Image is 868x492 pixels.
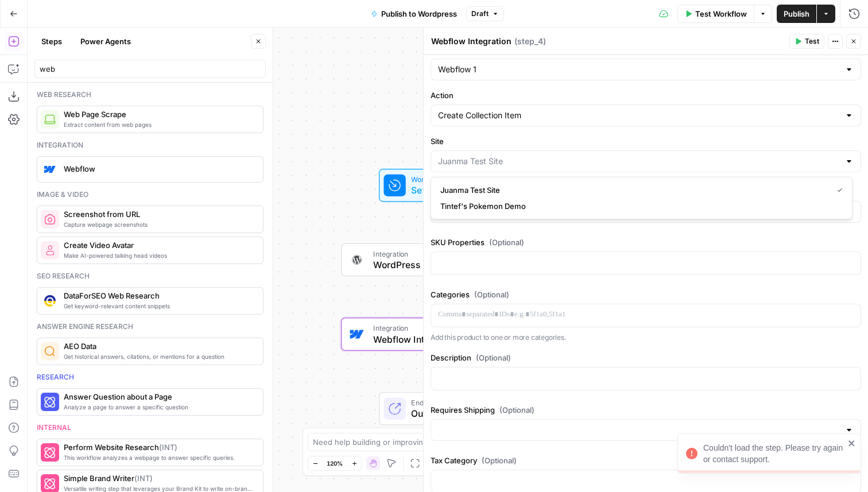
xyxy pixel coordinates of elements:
[471,9,489,19] span: Draft
[341,317,555,351] div: IntegrationWebflow IntegrationStep 4
[805,36,819,47] span: Test
[364,5,464,23] button: Publish to Wordpress
[159,443,177,452] span: ( INT )
[64,352,254,361] span: Get historical answers, citations, or mentions for a question
[37,189,263,200] div: Image & video
[37,271,263,281] div: Seo research
[64,340,254,352] span: AEO Data
[327,459,343,468] span: 120%
[64,402,254,412] span: Analyze a page to answer a specific question
[784,8,809,20] span: Publish
[703,442,844,465] div: Couldn't load the step. Please try again or contact support.
[431,135,861,147] label: Site
[64,472,254,484] span: Simple Brand Writer
[489,237,524,248] span: (Optional)
[476,352,511,363] span: (Optional)
[64,120,254,129] span: Extract content from web pages
[64,220,254,229] span: Capture webpage screenshots
[514,36,546,47] span: ( step_4 )
[134,474,153,483] span: ( INT )
[499,404,534,416] span: (Optional)
[848,439,856,448] button: close
[431,332,861,343] p: Add this product to one or more categories.
[431,455,861,466] label: Tax Category
[373,258,517,272] span: WordPress Integration
[37,321,263,332] div: Answer engine research
[438,64,840,75] input: Webflow 1
[431,352,861,363] label: Description
[440,200,838,212] span: Tintef's Pokemon Demo
[44,295,56,307] img: 3hnddut9cmlpnoegpdll2wmnov83
[350,253,364,267] img: WordPress%20logotype.png
[64,251,254,260] span: Make AI-powered talking head videos
[431,404,861,416] label: Requires Shipping
[37,90,263,100] div: Web research
[440,184,828,196] span: Juanma Test Site
[64,290,254,301] span: DataForSEO Web Research
[411,183,479,197] span: Set Inputs
[64,453,254,462] span: This workflow analyzes a webpage to answer specific queries.
[431,90,861,101] label: Action
[474,289,509,300] span: (Optional)
[431,237,861,248] label: SKU Properties
[695,8,747,20] span: Test Workflow
[64,391,254,402] span: Answer Question about a Page
[482,455,517,466] span: (Optional)
[789,34,824,49] button: Test
[373,248,517,259] span: Integration
[34,32,69,51] button: Steps
[44,164,56,175] img: webflow-icon.webp
[381,8,457,20] span: Publish to Wordpress
[466,6,504,21] button: Draft
[411,406,505,420] span: Output
[64,441,254,453] span: Perform Website Research
[438,156,840,167] input: Juanma Test Site
[431,289,861,300] label: Categories
[73,32,138,51] button: Power Agents
[37,372,263,382] div: Research
[777,5,816,23] button: Publish
[64,301,254,311] span: Get keyword-relevant content snippets
[373,323,516,334] span: Integration
[64,163,254,175] span: Webflow
[37,140,263,150] div: Integration
[431,36,511,47] textarea: Webflow Integration
[37,423,263,433] div: Internal
[373,332,516,346] span: Webflow Integration
[350,327,364,341] img: webflow-icon.webp
[64,208,254,220] span: Screenshot from URL
[341,169,555,202] div: WorkflowSet InputsInputs
[438,110,840,121] input: Create Collection Item
[341,392,555,425] div: EndOutput
[341,243,555,277] div: IntegrationWordPress IntegrationStep 2
[64,239,254,251] span: Create Video Avatar
[411,174,479,185] span: Workflow
[40,63,261,75] input: Search steps
[677,5,754,23] button: Test Workflow
[44,245,56,256] img: rmejigl5z5mwnxpjlfq225817r45
[411,397,505,408] span: End
[64,109,254,120] span: Web Page Scrape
